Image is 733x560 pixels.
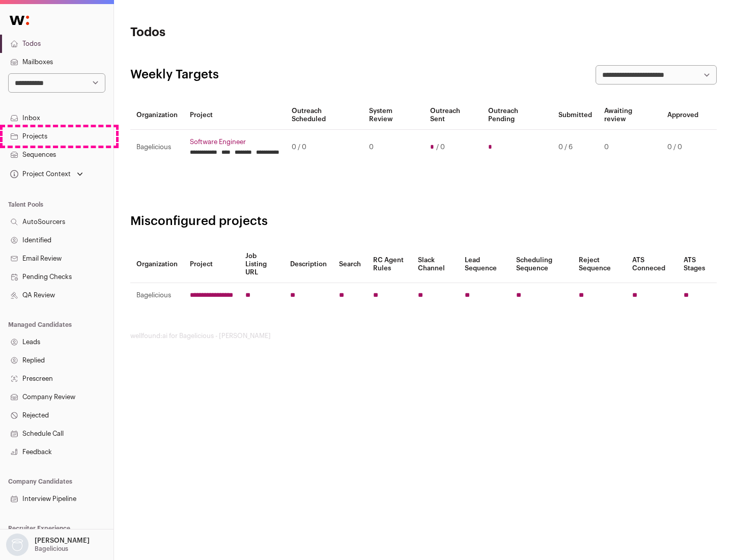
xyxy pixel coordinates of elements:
[552,101,598,130] th: Submitted
[130,130,184,165] td: Bagelicious
[130,101,184,130] th: Organization
[35,545,68,553] p: Bagelicious
[6,534,29,556] img: nopic.png
[4,534,92,556] button: Open dropdown
[598,130,661,165] td: 0
[363,130,424,165] td: 0
[424,101,483,130] th: Outreach Sent
[35,537,90,545] p: [PERSON_NAME]
[190,138,279,146] a: Software Engineer
[130,24,326,41] h1: Todos
[286,101,363,130] th: Outreach Scheduled
[510,246,573,283] th: Scheduling Sequence
[284,246,333,283] th: Description
[130,213,717,230] h2: Misconfigured projects
[367,246,411,283] th: RC Agent Rules
[598,101,661,130] th: Awaiting review
[678,246,717,283] th: ATS Stages
[286,130,363,165] td: 0 / 0
[661,130,704,165] td: 0 / 0
[239,246,284,283] th: Job Listing URL
[363,101,424,130] th: System Review
[4,10,35,31] img: Wellfound
[552,130,598,165] td: 0 / 6
[184,246,239,283] th: Project
[436,143,445,151] span: / 0
[130,332,717,340] footer: wellfound:ai for Bagelicious - [PERSON_NAME]
[573,246,627,283] th: Reject Sequence
[184,101,286,130] th: Project
[412,246,459,283] th: Slack Channel
[130,246,184,283] th: Organization
[626,246,677,283] th: ATS Conneced
[130,283,184,308] td: Bagelicious
[333,246,367,283] th: Search
[661,101,704,130] th: Approved
[482,101,552,130] th: Outreach Pending
[130,67,219,83] h2: Weekly Targets
[459,246,510,283] th: Lead Sequence
[8,170,71,178] div: Project Context
[8,167,85,181] button: Open dropdown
